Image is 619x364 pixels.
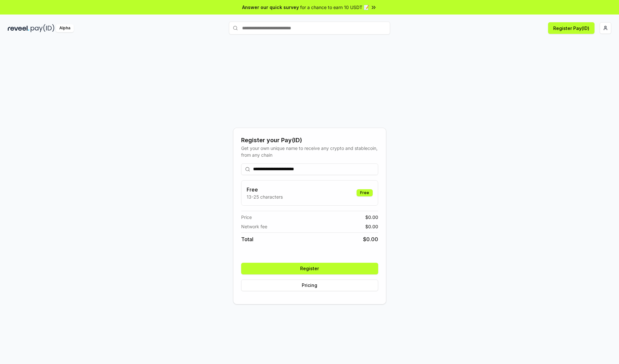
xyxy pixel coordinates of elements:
[241,235,253,243] span: Total
[241,280,378,291] button: Pricing
[241,214,252,221] span: Price
[365,214,378,221] span: $ 0.00
[247,186,283,193] h3: Free
[241,223,267,230] span: Network fee
[300,4,369,11] span: for a chance to earn 10 USDT 📝
[548,22,594,34] button: Register Pay(ID)
[242,4,299,11] span: Answer our quick survey
[241,145,378,158] div: Get your own unique name to receive any crypto and stablecoin, from any chain
[56,24,74,32] div: Alpha
[241,136,378,145] div: Register your Pay(ID)
[365,223,378,230] span: $ 0.00
[247,193,283,200] p: 13-25 characters
[357,189,373,196] div: Free
[363,235,378,243] span: $ 0.00
[31,24,54,32] img: pay_id
[241,263,378,274] button: Register
[8,24,29,32] img: reveel_dark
